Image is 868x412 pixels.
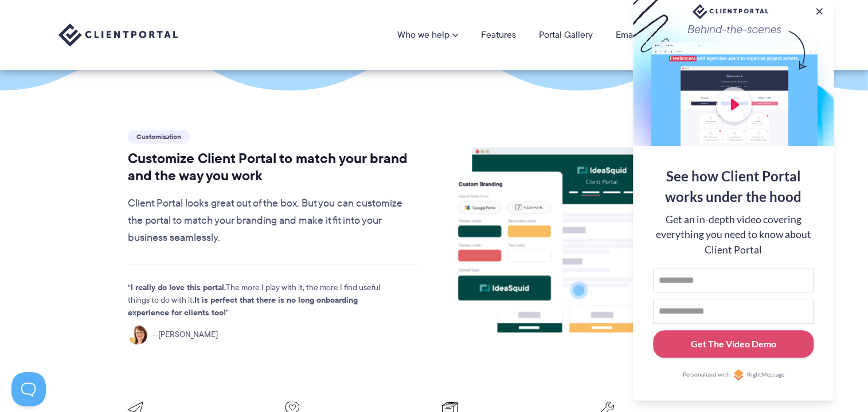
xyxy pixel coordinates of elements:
[152,328,218,341] span: [PERSON_NAME]
[128,130,190,144] span: Customization
[11,372,46,406] iframe: Toggle Customer Support
[397,30,458,39] a: Who we help
[653,166,814,207] div: See how Client Portal works under the hood
[733,369,744,381] img: Personalized with RightMessage
[539,30,593,39] a: Portal Gallery
[128,195,417,247] p: Client Portal looks great out of the box. But you can customize the portal to match your branding...
[691,337,776,351] div: Get The Video Demo
[131,281,226,294] strong: I really do love this portal.
[682,370,729,379] span: Personalized with
[128,294,358,319] strong: It is perfect that there is no long onboarding experience for clients too!
[653,212,814,257] div: Get an in-depth video covering everything you need to know about Client Portal
[616,30,668,39] a: Email Course
[653,369,814,381] a: Personalized withRightMessage
[128,150,417,184] h2: Customize Client Portal to match your brand and the way you work
[128,282,397,319] p: The more I play with it, the more I find useful things to do with it.
[481,30,516,39] a: Features
[653,330,814,358] button: Get The Video Demo
[747,370,784,379] span: RightMessage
